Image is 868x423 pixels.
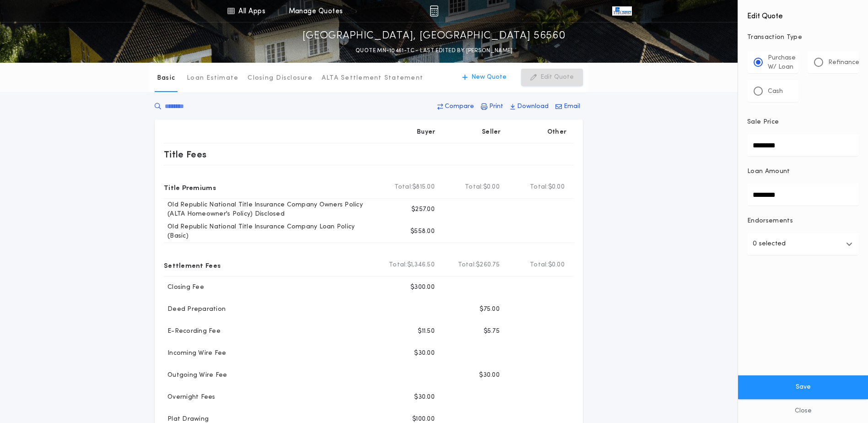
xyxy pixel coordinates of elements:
p: [GEOGRAPHIC_DATA], [GEOGRAPHIC_DATA] 56560 [302,29,566,43]
p: New Quote [471,73,507,82]
span: $1,346.50 [407,260,435,270]
p: E-Recording Fee [164,327,221,336]
button: Compare [435,98,477,115]
span: $0.00 [548,183,565,192]
p: Old Republic National Title Insurance Company Loan Policy (Basic) [164,222,377,241]
button: Edit Quote [521,69,583,86]
b: Total: [458,260,476,270]
p: $300.00 [410,283,435,292]
p: Title Fees [164,147,207,162]
button: New Quote [453,69,516,86]
input: Loan Amount [747,184,859,206]
p: Purchase W/ Loan [768,54,796,72]
p: $30.00 [414,393,435,402]
p: Incoming Wire Fee [164,349,226,358]
p: Title Premiums [164,180,216,195]
span: $260.75 [476,260,500,270]
p: $30.00 [414,349,435,358]
p: Seller [482,128,501,137]
p: Outgoing Wire Fee [164,371,227,380]
p: Endorsements [747,217,859,226]
button: Download [507,98,551,115]
p: Loan Amount [747,167,790,176]
p: Print [489,102,503,111]
b: Total: [465,183,483,192]
p: Email [564,102,580,111]
h4: Edit Quote [747,5,859,22]
button: Close [738,399,868,423]
p: Deed Preparation [164,305,226,314]
p: Transaction Type [747,33,859,42]
p: 0 selected [753,239,786,249]
span: $0.00 [548,260,565,270]
button: Email [553,98,583,115]
p: Cash [768,87,783,96]
b: Total: [530,260,548,270]
p: Loan Estimate [187,74,238,83]
p: $11.50 [418,327,435,336]
img: img [430,5,438,16]
p: $257.00 [411,205,435,214]
p: Other [547,128,566,137]
button: Print [478,98,506,115]
p: Sale Price [747,118,779,127]
p: Closing Disclosure [248,74,313,83]
p: $558.00 [410,227,435,236]
p: Basic [157,74,175,83]
p: Buyer [417,128,435,137]
p: Compare [445,102,474,111]
p: Old Republic National Title Insurance Company Owners Policy (ALTA Homeowner's Policy) Disclosed [164,201,377,219]
span: $815.00 [412,183,435,192]
p: ALTA Settlement Statement [322,74,423,83]
p: Closing Fee [164,283,204,292]
p: Overnight Fees [164,393,216,402]
b: Total: [389,260,407,270]
p: $75.00 [480,305,500,314]
p: Settlement Fees [164,258,221,272]
p: QUOTE MN-10461-TC - LAST EDITED BY [PERSON_NAME] [356,46,512,55]
span: $0.00 [483,183,500,192]
p: Download [517,102,549,111]
p: $5.75 [484,327,500,336]
button: Save [738,375,868,399]
b: Total: [530,183,548,192]
img: vs-icon [612,6,631,16]
button: 0 selected [747,233,859,255]
b: Total: [394,183,413,192]
p: Edit Quote [540,73,574,82]
p: $30.00 [479,371,500,380]
p: Refinance [828,58,859,67]
input: Sale Price [747,134,859,156]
